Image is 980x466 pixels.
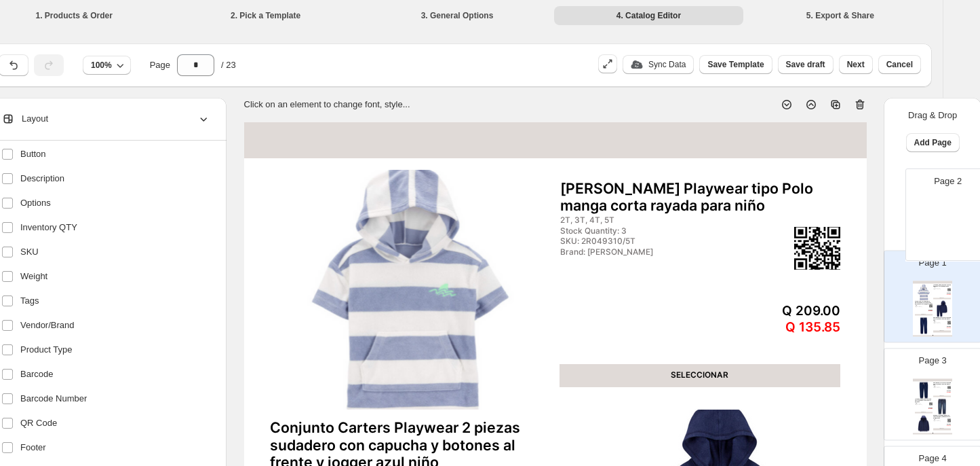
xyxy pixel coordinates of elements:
[560,236,728,246] div: SKU: 2R049310/5T
[794,227,840,269] img: qrcode
[560,215,728,225] div: 2T, 3T, 4T, 5T
[699,55,772,74] button: Save Template
[648,59,686,70] p: Sync Data
[560,247,728,257] div: Brand: [PERSON_NAME]
[906,133,960,152] button: Add Page
[20,343,72,357] span: Product Type
[908,109,957,122] p: Drag & Drop
[20,172,64,185] span: Description
[631,60,643,69] img: update_icon
[150,58,170,72] span: Page
[83,56,131,75] button: 100%
[20,294,39,308] span: Tags
[20,392,87,406] span: Barcode Number
[91,60,112,71] span: 100%
[730,320,840,336] div: Q 135.85
[839,55,873,74] button: Next
[20,416,57,430] span: QR Code
[560,364,840,387] div: SELECCIONAR
[20,270,47,283] span: Weight
[778,55,834,74] button: Save draft
[20,221,77,234] span: Inventory QTY
[786,59,825,70] span: Save draft
[20,147,46,161] span: Button
[1,112,48,126] span: Layout
[623,55,694,74] button: update_iconSync Data
[878,55,921,74] button: Cancel
[730,304,840,319] div: Q 209.00
[886,59,913,70] span: Cancel
[221,58,236,72] span: / 23
[560,180,841,215] div: [PERSON_NAME] Playwear tipo Polo manga corta rayada para niño
[20,245,39,259] span: SKU
[270,170,551,409] img: primaryImage
[244,98,410,111] p: Click on an element to change font, style...
[20,441,46,454] span: Footer
[20,368,53,381] span: Barcode
[20,196,51,210] span: Options
[20,319,75,332] span: Vendor/Brand
[914,137,952,148] span: Add Page
[847,59,865,70] span: Next
[560,226,728,236] div: Stock Quantity: 3
[707,59,764,70] span: Save Template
